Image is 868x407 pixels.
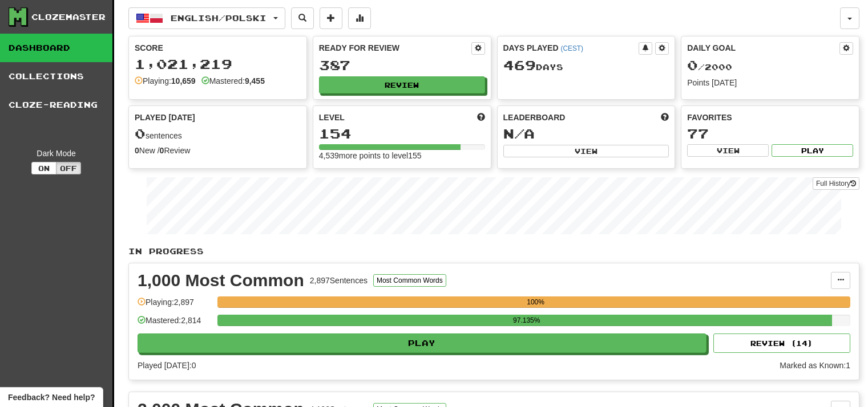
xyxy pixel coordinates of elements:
button: Play [772,144,853,157]
div: 100% [221,296,850,308]
button: View [503,145,669,157]
span: English / Polski [171,13,267,23]
span: 0 [135,125,146,141]
div: 154 [319,127,485,141]
div: 77 [687,127,853,141]
span: 469 [503,57,536,73]
span: N/A [503,125,535,141]
span: This week in points, UTC [661,112,669,123]
span: Leaderboard [503,112,566,123]
span: Played [DATE] [135,112,195,123]
button: Review [319,76,485,93]
button: Add sentence to collection [320,7,342,29]
a: (CEST) [560,44,583,52]
strong: 0 [135,146,139,155]
span: Open feedback widget [8,392,95,403]
div: Days Played [503,42,639,54]
strong: 10,659 [171,76,196,86]
span: Played [DATE]: 0 [138,361,196,370]
span: Score more points to level up [477,112,485,123]
div: 4,539 more points to level 155 [319,150,485,161]
div: Day s [503,58,669,73]
button: Search sentences [291,7,314,29]
button: On [31,162,56,174]
div: Daily Goal [687,42,839,55]
div: Playing: 2,897 [138,296,212,315]
button: Off [56,162,81,174]
div: 2,897 Sentences [310,275,368,286]
div: Score [135,42,301,54]
div: sentences [135,127,301,141]
span: Level [319,112,345,123]
span: 0 [687,57,698,73]
button: Review (14) [713,333,850,353]
div: Points [DATE] [687,77,853,88]
div: Playing: [135,75,196,87]
div: 1,021,219 [135,57,301,71]
button: Most Common Words [373,274,446,287]
div: Mastered: [201,75,265,87]
div: Marked as Known: 1 [780,360,850,371]
button: Play [138,333,706,353]
div: 1,000 Most Common [138,272,304,289]
div: Dark Mode [9,148,104,159]
button: More stats [348,7,371,29]
div: Ready for Review [319,42,471,54]
div: Mastered: 2,814 [138,315,212,333]
div: Favorites [687,112,853,123]
div: New / Review [135,145,301,156]
strong: 9,455 [245,76,265,86]
strong: 0 [160,146,164,155]
p: In Progress [128,246,859,257]
span: / 2000 [687,62,732,72]
a: Full History [813,177,859,190]
div: Clozemaster [31,11,106,23]
div: 97.135% [221,315,832,326]
button: English/Polski [128,7,285,29]
button: View [687,144,769,157]
div: 387 [319,58,485,72]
